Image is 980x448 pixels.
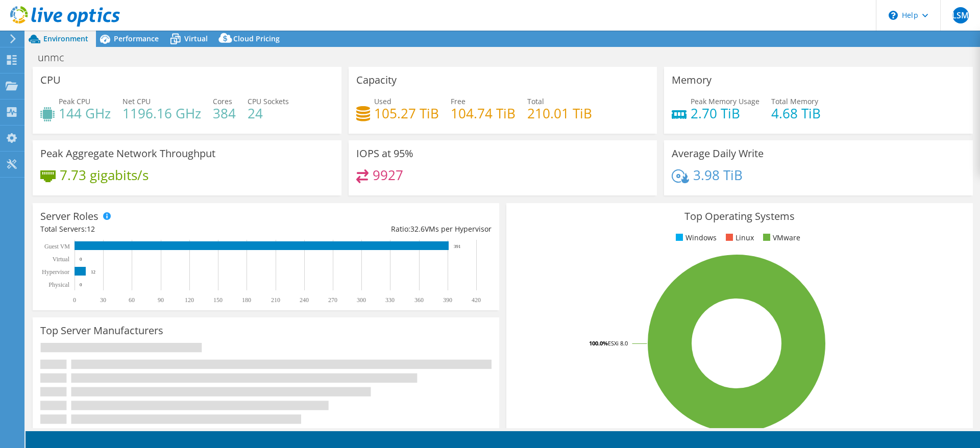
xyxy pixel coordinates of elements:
[328,296,337,304] text: 270
[122,108,201,119] h4: 1196.16 GHz
[44,243,70,250] text: Guest VM
[213,296,223,304] text: 150
[357,296,366,304] text: 300
[952,7,969,23] span: LSM
[129,296,135,304] text: 60
[87,224,95,234] span: 12
[374,96,391,106] span: Used
[451,108,516,119] h4: 104.74 TiB
[373,169,403,181] h4: 9927
[527,108,592,119] h4: 210.01 TiB
[248,108,289,119] h4: 24
[414,296,424,304] text: 360
[691,108,759,119] h4: 2.70 TiB
[608,339,628,347] tspan: ESXi 8.0
[40,211,99,222] h3: Server Roles
[59,96,90,106] span: Peak CPU
[514,211,965,222] h3: Top Operating Systems
[693,169,743,181] h4: 3.98 TiB
[80,257,82,262] text: 0
[771,108,821,119] h4: 4.68 TiB
[48,281,69,288] text: Physical
[672,74,712,86] h3: Memory
[385,296,395,304] text: 330
[374,108,439,119] h4: 105.27 TiB
[185,296,194,304] text: 120
[233,34,280,43] span: Cloud Pricing
[53,256,70,263] text: Virtual
[723,232,754,243] li: Linux
[266,223,492,235] div: Ratio: VMs per Hypervisor
[91,269,95,275] text: 12
[114,34,159,43] span: Performance
[356,148,413,159] h3: IOPS at 95%
[889,11,898,20] svg: \n
[527,96,544,106] span: Total
[40,223,266,235] div: Total Servers:
[443,296,452,304] text: 390
[73,296,76,304] text: 0
[184,34,208,43] span: Virtual
[271,296,280,304] text: 210
[356,74,397,86] h3: Capacity
[673,232,717,243] li: Windows
[454,244,461,249] text: 391
[42,268,69,276] text: Hypervisor
[589,339,608,347] tspan: 100.0%
[80,282,82,287] text: 0
[248,96,289,106] span: CPU Sockets
[158,296,164,304] text: 90
[410,224,425,234] span: 32.6
[40,325,163,336] h3: Top Server Manufacturers
[213,108,236,119] h4: 384
[60,169,149,181] h4: 7.73 gigabits/s
[43,34,88,43] span: Environment
[771,96,818,106] span: Total Memory
[691,96,759,106] span: Peak Memory Usage
[122,96,151,106] span: Net CPU
[300,296,309,304] text: 240
[59,108,111,119] h4: 144 GHz
[213,96,232,106] span: Cores
[33,52,80,63] h1: unmc
[242,296,251,304] text: 180
[40,148,215,159] h3: Peak Aggregate Network Throughput
[761,232,800,243] li: VMware
[472,296,481,304] text: 420
[100,296,106,304] text: 30
[672,148,764,159] h3: Average Daily Write
[451,96,465,106] span: Free
[40,74,61,86] h3: CPU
